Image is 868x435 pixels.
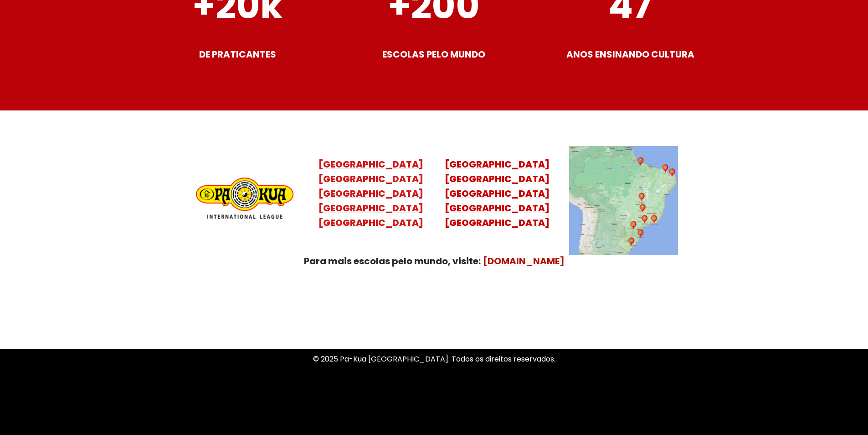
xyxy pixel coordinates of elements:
[175,353,694,365] p: © 2025 Pa-Kua [GEOGRAPHIC_DATA]. Todos os direitos reservados.
[445,158,550,185] mark: [GEOGRAPHIC_DATA] [GEOGRAPHIC_DATA]
[393,392,475,403] a: Política de Privacidade
[304,255,481,267] strong: Para mais escolas pelo mundo, visite:
[445,158,550,229] a: [GEOGRAPHIC_DATA][GEOGRAPHIC_DATA][GEOGRAPHIC_DATA][GEOGRAPHIC_DATA][GEOGRAPHIC_DATA]
[382,48,485,61] strong: ESCOLAS PELO MUNDO
[318,158,423,171] mark: [GEOGRAPHIC_DATA]
[445,187,550,229] mark: [GEOGRAPHIC_DATA] [GEOGRAPHIC_DATA] [GEOGRAPHIC_DATA]
[566,48,694,61] strong: ANOS ENSINANDO CULTURA
[175,312,694,337] p: Uma Escola de conhecimentos orientais para toda a família. Foco, habilidade concentração, conquis...
[318,158,423,229] a: [GEOGRAPHIC_DATA][GEOGRAPHIC_DATA][GEOGRAPHIC_DATA][GEOGRAPHIC_DATA][GEOGRAPHIC_DATA]
[483,255,565,267] a: [DOMAIN_NAME]
[199,48,276,61] strong: DE PRATICANTES
[318,173,423,229] mark: [GEOGRAPHIC_DATA] [GEOGRAPHIC_DATA] [GEOGRAPHIC_DATA] [GEOGRAPHIC_DATA]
